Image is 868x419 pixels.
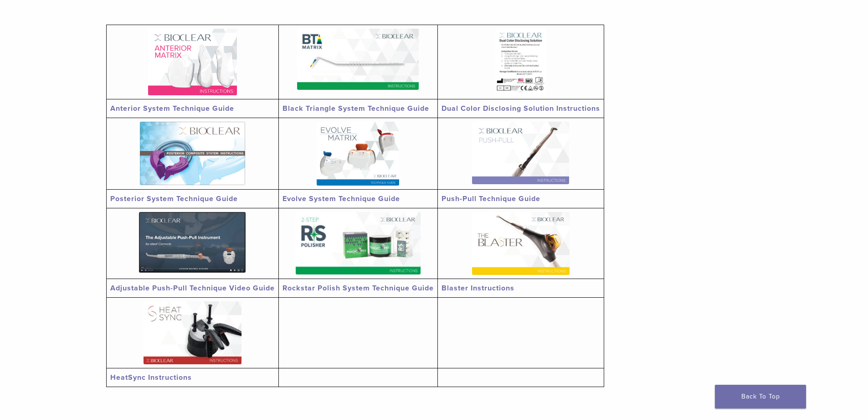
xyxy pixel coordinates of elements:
[282,194,400,203] a: Evolve System Technique Guide
[110,284,275,293] a: Adjustable Push-Pull Technique Video Guide
[715,385,806,409] a: Back To Top
[110,373,192,382] a: HeatSync Instructions
[110,194,238,203] a: Posterior System Technique Guide
[442,194,540,203] a: Push-Pull Technique Guide
[442,284,514,293] a: Blaster Instructions
[282,104,429,113] a: Black Triangle System Technique Guide
[282,284,434,293] a: Rockstar Polish System Technique Guide
[442,104,600,113] a: Dual Color Disclosing Solution Instructions
[110,104,234,113] a: Anterior System Technique Guide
